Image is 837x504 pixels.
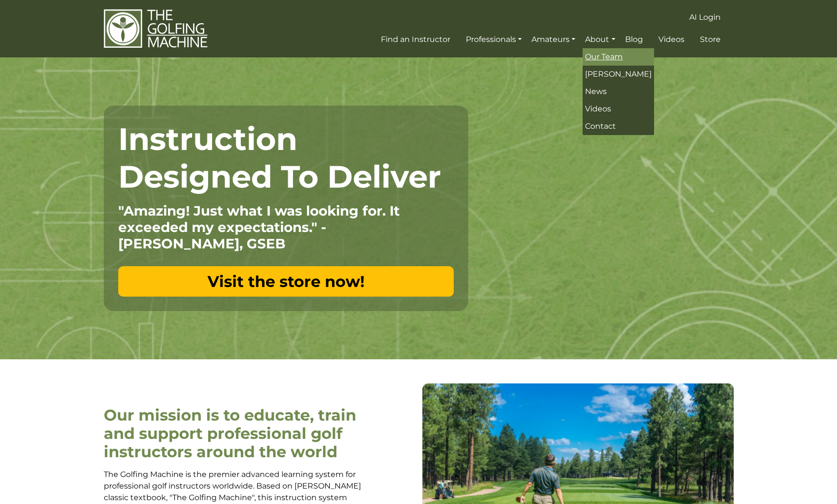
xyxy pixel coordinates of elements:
h1: Instruction Designed To Deliver [118,120,454,195]
span: AI Login [689,13,721,22]
a: Videos [583,100,654,118]
a: AI Login [687,9,723,26]
a: News [583,83,654,100]
a: Our Team [583,48,654,66]
p: "Amazing! Just what I was looking for. It exceeded my expectations." - [PERSON_NAME], GSEB [118,203,454,252]
a: Amateurs [529,31,578,48]
span: News [585,87,607,96]
a: Contact [583,118,654,135]
span: Our Team [585,52,623,61]
span: Videos [585,104,611,113]
a: Find an Instructor [378,31,453,48]
span: Store [700,35,721,44]
ul: About [583,48,654,135]
span: Blog [625,35,643,44]
span: Videos [658,35,684,44]
a: [PERSON_NAME] [583,66,654,83]
span: Contact [585,122,616,131]
h2: Our mission is to educate, train and support professional golf instructors around the world [104,406,362,462]
a: Visit the store now! [118,266,454,297]
span: [PERSON_NAME] [585,69,652,79]
a: Blog [623,31,645,48]
span: Find an Instructor [381,35,450,44]
a: Store [697,31,723,48]
a: Professionals [463,31,524,48]
img: The Golfing Machine [104,9,208,49]
a: Videos [656,31,687,48]
a: About [583,31,617,48]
